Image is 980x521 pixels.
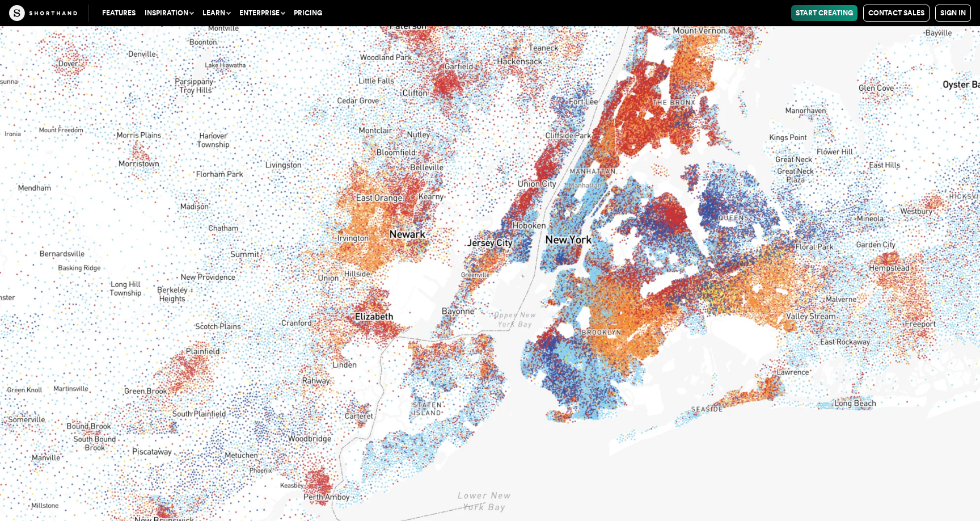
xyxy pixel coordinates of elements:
a: Start Creating [791,5,857,21]
button: Learn [198,5,235,21]
button: Enterprise [235,5,289,21]
img: The Craft [9,5,77,21]
a: Contact Sales [863,5,930,22]
button: Inspiration [140,5,198,21]
a: Features [98,5,140,21]
a: Sign in [935,5,971,22]
a: Pricing [289,5,327,21]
